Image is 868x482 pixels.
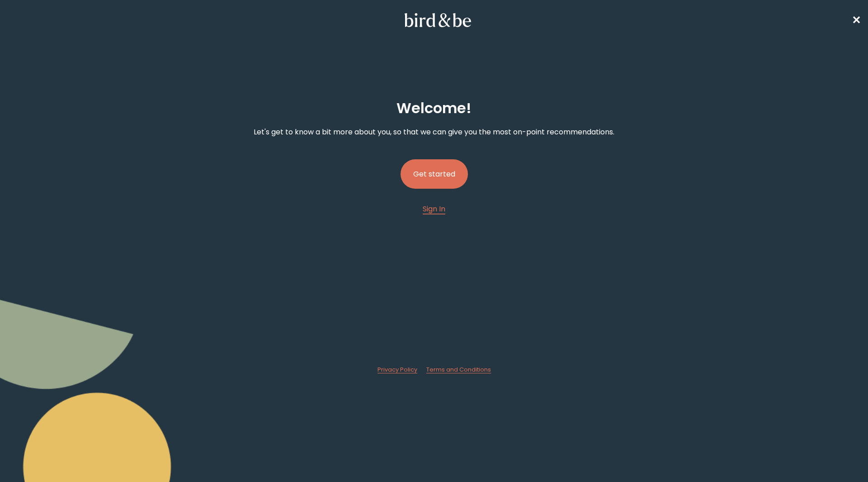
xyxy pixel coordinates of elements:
a: Terms and Conditions [426,366,491,374]
span: Privacy Policy [377,366,417,373]
a: Sign In [423,203,445,215]
a: Get started [401,145,468,203]
a: ✕ [852,12,861,28]
span: Terms and Conditions [426,366,491,373]
button: Get started [401,159,468,189]
span: ✕ [852,13,861,28]
h2: Welcome ! [396,97,472,119]
p: Let's get to know a bit more about you, so that we can give you the most on-point recommendations. [254,126,614,138]
iframe: Gorgias live chat messenger [823,439,859,473]
span: Sign In [423,204,445,214]
a: Privacy Policy [377,366,417,374]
